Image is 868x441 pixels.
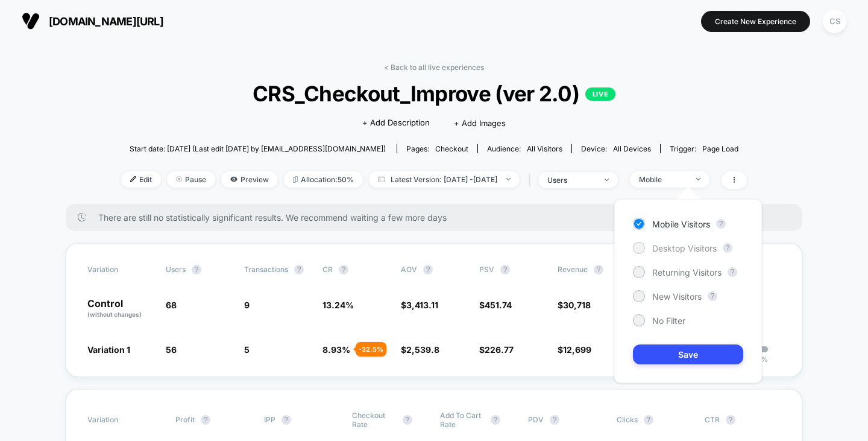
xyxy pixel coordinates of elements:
[454,118,506,128] span: + Add Images
[528,415,544,424] span: PDV
[652,219,710,229] span: Mobile Visitors
[98,212,778,223] span: There are still no statistically significant results. We recommend waiting a few more days
[644,415,653,425] button: ?
[166,265,186,274] span: users
[479,265,494,274] span: PSV
[401,344,439,355] span: $
[153,81,715,106] span: CRS_Checkout_Improve (ver 2.0)
[322,300,354,310] span: 13.24 %
[22,12,40,30] img: Visually logo
[485,344,514,355] span: 226.77
[726,415,735,425] button: ?
[294,265,304,274] button: ?
[702,144,738,153] span: Page Load
[823,10,846,33] div: CS
[87,265,154,274] span: Variation
[87,411,154,429] span: Variation
[175,415,195,424] span: Profit
[176,176,182,182] img: end
[264,415,275,424] span: IPP
[506,178,511,180] img: end
[201,415,210,425] button: ?
[244,344,250,355] span: 5
[487,144,562,153] div: Audience:
[571,144,660,153] span: Device:
[479,344,514,355] span: $
[401,300,438,310] span: $
[479,300,512,310] span: $
[716,219,726,229] button: ?
[723,243,732,253] button: ?
[130,144,386,153] span: Start date: [DATE] (Last edit [DATE] by [EMAIL_ADDRESS][DOMAIN_NAME])
[485,300,512,310] span: 451.74
[87,311,142,318] span: (without changes)
[423,265,433,274] button: ?
[406,344,439,355] span: 2,539.8
[339,265,348,274] button: ?
[166,300,177,310] span: 68
[403,415,412,425] button: ?
[705,415,720,424] span: CTR
[87,299,154,319] p: Control
[613,144,651,153] span: all devices
[435,144,468,153] span: checkout
[378,176,385,182] img: calendar
[558,344,591,355] span: $
[322,344,350,355] span: 8.93 %
[384,63,484,72] a: < Back to all live experiences
[401,265,417,274] span: AOV
[284,171,363,188] span: Allocation: 50%
[728,267,737,277] button: ?
[362,117,430,129] span: + Add Description
[563,344,591,355] span: 12,699
[652,243,717,253] span: Desktop Visitors
[563,300,591,310] span: 30,718
[605,179,609,181] img: end
[281,415,291,425] button: ?
[293,176,298,183] img: rebalance
[594,265,603,274] button: ?
[192,265,201,274] button: ?
[130,176,136,182] img: edit
[322,265,333,274] span: CR
[819,9,850,34] button: CS
[500,265,510,274] button: ?
[696,178,700,180] img: end
[352,411,397,429] span: Checkout Rate
[558,265,588,274] span: Revenue
[166,344,177,355] span: 56
[617,415,638,424] span: Clicks
[244,300,250,310] span: 9
[652,316,685,326] span: No Filter
[440,411,485,429] span: Add To Cart Rate
[87,344,130,355] span: Variation 1
[18,11,167,31] button: [DOMAIN_NAME][URL]
[221,171,278,188] span: Preview
[526,171,538,189] span: |
[49,15,163,28] span: [DOMAIN_NAME][URL]
[639,175,687,184] div: Mobile
[652,267,722,278] span: Returning Visitors
[670,144,738,153] div: Trigger:
[558,300,591,310] span: $
[406,300,438,310] span: 3,413.11
[585,87,615,101] p: LIVE
[406,144,468,153] div: Pages:
[121,171,161,188] span: Edit
[167,171,215,188] span: Pause
[708,291,717,301] button: ?
[527,144,562,153] span: All Visitors
[701,11,810,32] button: Create New Experience
[652,291,702,302] span: New Visitors
[491,415,500,425] button: ?
[356,342,386,357] div: - 32.5 %
[244,265,288,274] span: Transactions
[547,176,596,185] div: users
[550,415,559,425] button: ?
[633,344,743,364] button: Save
[369,171,520,188] span: Latest Version: [DATE] - [DATE]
